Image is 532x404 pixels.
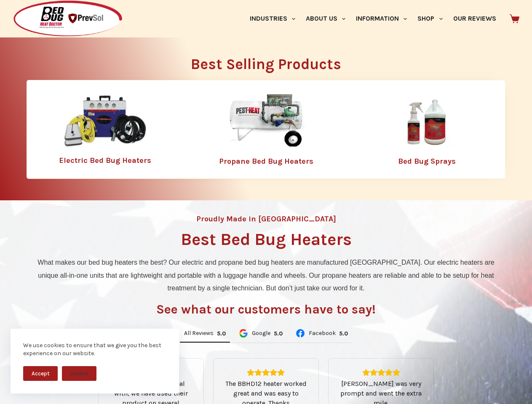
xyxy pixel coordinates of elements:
[398,157,456,166] a: Bed Bug Sprays
[217,330,226,337] div: 5.0
[62,366,96,381] button: Decline
[27,57,505,72] h2: Best Selling Products
[31,256,501,295] p: What makes our bed bug heaters the best? Our electric and propane bed bug heaters are manufacture...
[339,369,423,376] div: Rating: 5.0 out of 5
[23,366,58,381] button: Accept
[23,341,166,358] div: We use cookies to ensure that we give you the best experience on our website.
[309,330,336,336] span: Facebook
[224,369,308,376] div: Rating: 5.0 out of 5
[156,303,376,316] h3: See what our customers have to say!
[181,231,352,248] h1: Best Bed Bug Heaters
[7,3,32,29] button: Open LiveChat chat widget
[59,156,151,165] a: Electric Bed Bug Heaters
[184,330,214,336] span: All Reviews
[196,215,336,223] h4: Proudly Made in [GEOGRAPHIC_DATA]
[252,330,270,336] span: Google
[219,157,313,166] a: Propane Bed Bug Heaters
[274,330,283,337] div: 5.0
[339,330,348,337] div: Rating: 5.0 out of 5
[274,330,283,337] div: Rating: 5.0 out of 5
[217,330,226,337] div: Rating: 5.0 out of 5
[339,330,348,337] div: 5.0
